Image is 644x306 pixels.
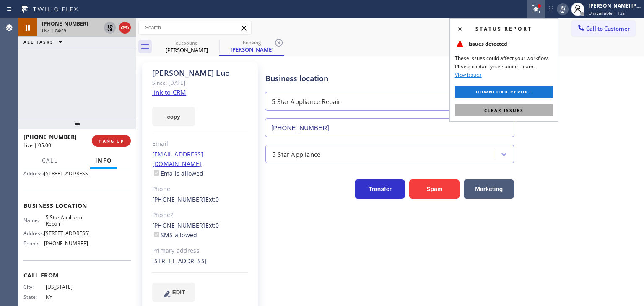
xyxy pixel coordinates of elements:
button: copy [152,107,195,126]
div: [PERSON_NAME] [PERSON_NAME] [589,2,641,9]
button: Call [37,153,63,169]
span: [PHONE_NUMBER] [42,20,88,27]
span: [US_STATE] [46,284,88,290]
div: Phone [152,184,248,194]
button: Transfer [355,179,405,199]
span: Call to Customer [586,25,630,32]
input: SMS allowed [154,232,159,237]
span: Info [95,157,112,164]
span: [STREET_ADDRESS] [44,170,90,176]
span: 5 Star Appliance Repair [46,214,88,227]
div: booking [220,39,283,46]
span: [PHONE_NUMBER] [44,240,88,246]
button: Spam [409,179,460,199]
div: [PERSON_NAME] [220,46,283,53]
button: EDIT [152,283,195,302]
div: Email [152,139,248,149]
label: SMS allowed [152,231,197,239]
span: Business location [23,202,131,210]
button: ALL TASKS [18,37,70,47]
div: [PERSON_NAME] [155,46,218,54]
span: Address: [23,230,44,236]
div: Nancie Kosnoff [155,37,218,56]
span: [PHONE_NUMBER] [23,133,77,141]
span: Call [42,157,58,164]
span: Live | 04:59 [42,28,66,34]
a: [PHONE_NUMBER] [152,221,205,229]
div: Since: [DATE] [152,78,248,88]
span: Address: [23,170,44,176]
input: Search [139,21,251,34]
div: Business location [265,73,514,84]
div: 5 Star Appliance Repair [272,97,341,106]
button: Call to Customer [571,21,636,36]
a: [EMAIL_ADDRESS][DOMAIN_NAME] [152,150,203,168]
div: [PERSON_NAME] Luo [152,68,248,78]
div: [STREET_ADDRESS] [152,257,248,266]
button: Mute [557,3,569,15]
button: Info [90,153,117,169]
span: Unavailable | 12s [589,10,625,16]
input: Phone Number [265,118,514,137]
span: Ext: 0 [205,195,219,203]
div: Primary address [152,246,248,256]
span: [STREET_ADDRESS] [44,230,90,236]
span: ALL TASKS [23,39,54,45]
span: City: [23,284,46,290]
input: Emails allowed [154,170,159,176]
div: Phone2 [152,210,248,220]
span: EDIT [172,289,185,296]
button: Marketing [464,179,514,199]
span: Ext: 0 [205,221,219,229]
div: 5 Star Appliance [272,149,320,159]
span: HANG UP [99,138,124,144]
div: Clark Luo [220,37,283,55]
span: NY [46,294,88,300]
label: Emails allowed [152,169,204,177]
button: HANG UP [92,135,131,147]
a: [PHONE_NUMBER] [152,195,205,203]
a: link to CRM [152,88,186,96]
span: Live | 05:00 [23,142,51,149]
span: Phone: [23,240,44,246]
span: Call From [23,271,131,279]
button: Unhold Customer [104,22,116,34]
div: outbound [155,40,218,46]
span: Name: [23,217,46,223]
button: Hang up [119,22,131,34]
span: State: [23,294,46,300]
